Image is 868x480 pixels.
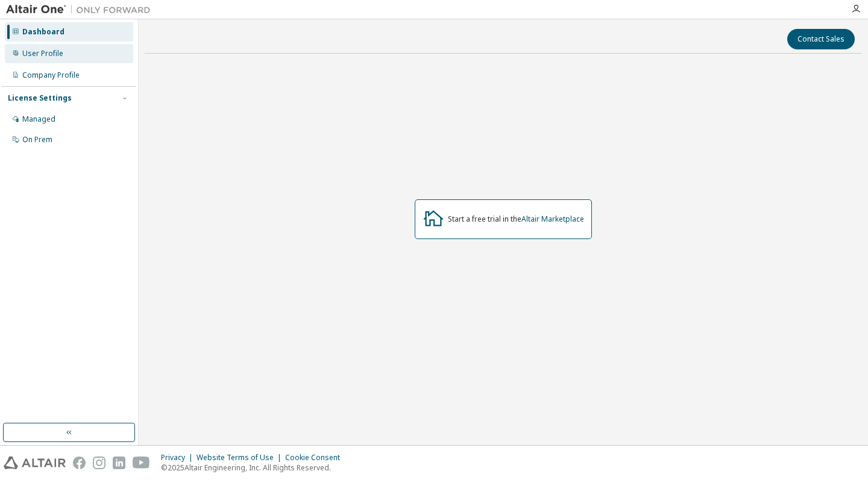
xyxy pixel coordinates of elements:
div: On Prem [22,135,52,145]
div: Cookie Consent [285,453,347,463]
button: Contact Sales [787,29,855,49]
div: Start a free trial in the [448,214,584,224]
div: Dashboard [22,27,64,37]
a: Altair Marketplace [521,214,584,224]
img: altair_logo.svg [4,457,66,469]
img: facebook.svg [73,457,86,469]
p: © 2025 Altair Engineering, Inc. All Rights Reserved. [161,463,347,473]
img: youtube.svg [133,457,150,469]
img: instagram.svg [93,457,105,469]
div: User Profile [22,49,63,58]
div: Website Terms of Use [197,453,285,463]
div: Managed [22,114,55,124]
div: Privacy [161,453,197,463]
div: License Settings [8,93,72,103]
img: Altair One [6,4,157,16]
div: Company Profile [22,70,80,80]
img: linkedin.svg [113,457,125,469]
